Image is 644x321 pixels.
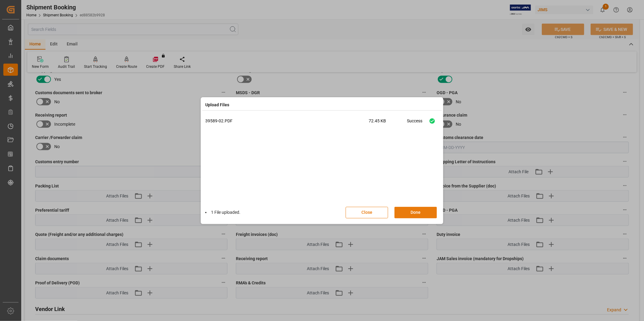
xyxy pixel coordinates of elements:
p: 39589-02.PDF [205,118,369,124]
li: 1 File uploaded. [205,209,240,216]
button: Done [394,207,437,218]
button: Close [346,207,388,218]
div: Success [407,118,422,128]
h4: Upload Files [205,102,229,108]
span: 72.45 KB [369,118,407,128]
